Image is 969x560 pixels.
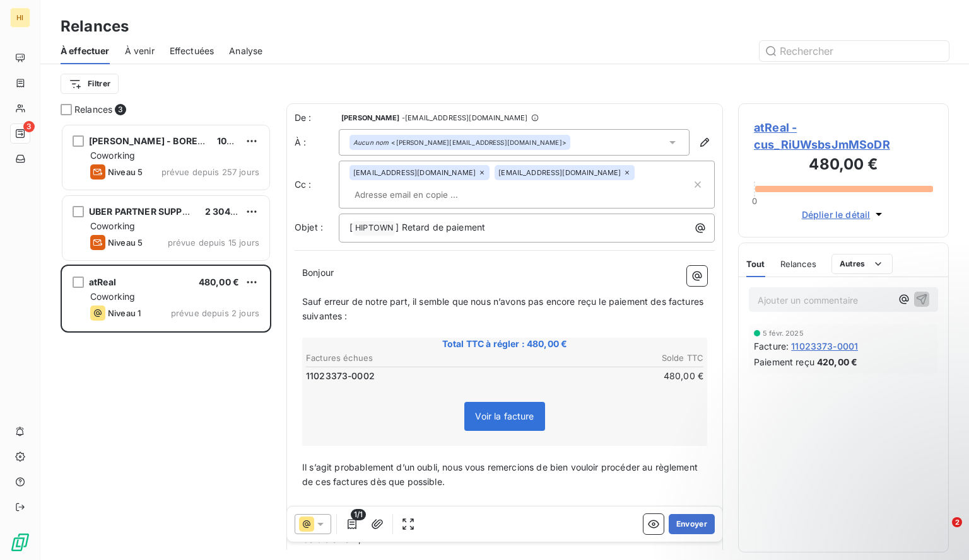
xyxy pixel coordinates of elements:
h3: Relances [61,15,129,38]
span: Coworking [90,150,135,161]
span: 2 [952,517,962,527]
iframe: Intercom live chat [926,517,956,547]
span: Coworking [90,291,135,302]
span: [EMAIL_ADDRESS][DOMAIN_NAME] [353,169,476,176]
span: Merci beaucoup [302,505,371,516]
span: prévue depuis 257 jours [161,167,259,177]
span: [PERSON_NAME] - BOREAL CONSEIL INC PACA [89,135,295,146]
span: Coworking [90,220,135,231]
span: [ [349,222,353,232]
span: Sauf erreur de notre part, il semble que nous n’avons pas encore reçu le paiement des factures su... [302,296,706,321]
span: 420,00 € [817,355,857,369]
span: De : [295,111,339,124]
span: 3 [23,121,35,132]
span: Effectuées [170,45,214,57]
input: Rechercher [760,41,949,61]
td: 480,00 € [505,369,704,383]
input: Adresse email en copie ... [349,185,495,204]
span: 1/1 [351,509,366,520]
span: atReal - cus_RiUWsbsJmMSoDR [754,119,933,153]
span: 3 [115,104,126,115]
span: 5 févr. 2025 [763,329,804,337]
button: Envoyer [669,514,715,534]
span: Analyse [229,45,262,57]
span: Niveau 5 [108,167,143,177]
span: Déplier le détail [802,208,871,221]
span: Il s’agit probablement d’un oubli, nous vous remercions de bien vouloir procéder au règlement de ... [302,462,700,487]
div: <[PERSON_NAME][EMAIL_ADDRESS][DOMAIN_NAME]> [353,138,567,147]
span: atReal [89,277,116,287]
label: Cc : [295,178,339,191]
span: HIPTOWN [353,221,395,236]
span: Niveau 5 [108,237,143,248]
h3: 480,00 € [754,153,933,178]
span: UBER PARTNER SUPPORT FRANCE [89,206,239,217]
span: Niveau 1 [108,308,141,318]
span: Bonjour [302,267,334,278]
span: 480,00 € [199,277,239,287]
em: Aucun nom [353,138,389,147]
span: Objet : [295,222,323,232]
span: 11023373-0002 [306,370,375,382]
th: Solde TTC [505,351,704,365]
span: prévue depuis 2 jours [171,308,259,318]
span: ] Retard de paiement [396,222,485,232]
button: Filtrer [61,74,119,94]
span: [PERSON_NAME] [341,114,399,122]
span: 108,00 € [217,135,255,146]
span: Tout [746,259,765,269]
span: Relances [780,259,816,269]
span: - [EMAIL_ADDRESS][DOMAIN_NAME] [402,114,527,122]
span: Facture : [754,340,789,353]
span: Total TTC à régler : 480,00 € [304,338,705,350]
span: 0 [752,196,757,206]
div: grid [61,123,271,560]
button: Déplier le détail [798,207,890,222]
img: Logo LeanPay [10,532,30,552]
span: À venir [125,45,155,57]
span: À effectuer [61,45,110,57]
button: Autres [831,254,893,274]
span: Voir la facture [475,411,534,421]
iframe: Intercom notifications message [717,438,969,526]
span: [EMAIL_ADDRESS][DOMAIN_NAME] [498,169,621,176]
label: À : [295,136,339,149]
span: Paiement reçu [754,355,814,369]
div: HI [10,8,30,28]
span: 2 304,00 € [205,206,254,217]
span: 11023373-0001 [791,340,858,353]
span: Relances [74,103,112,116]
span: prévue depuis 15 jours [168,237,259,248]
th: Factures échues [305,351,504,365]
